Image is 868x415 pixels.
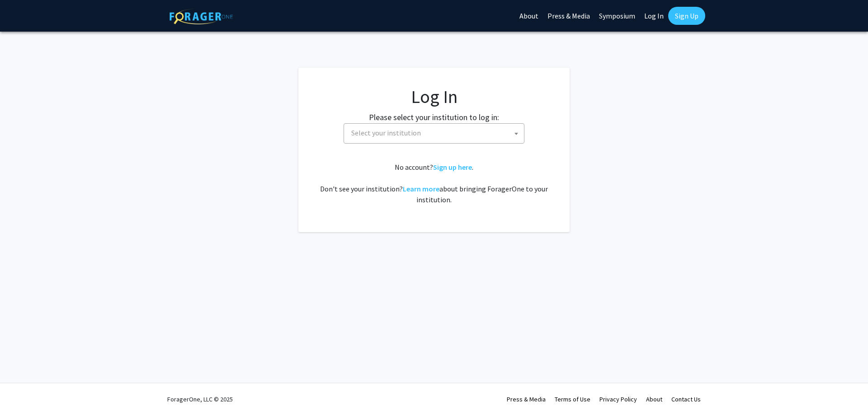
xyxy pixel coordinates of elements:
a: Terms of Use [555,395,590,403]
h1: Log In [316,86,552,107]
a: About [646,395,662,403]
a: Learn more about bringing ForagerOne to your institution [403,184,439,193]
img: ForagerOne Logo [170,9,233,24]
a: Press & Media [507,395,546,403]
a: Sign Up [668,7,705,25]
span: Select your institution [351,128,421,137]
a: Contact Us [671,395,701,403]
div: ForagerOne, LLC © 2025 [167,383,233,415]
a: Sign up here [433,163,472,172]
div: No account? . Don't see your institution? about bringing ForagerOne to your institution. [316,162,552,205]
span: Select your institution [348,124,524,142]
a: Privacy Policy [599,395,637,403]
span: Select your institution [344,123,524,144]
label: Please select your institution to log in: [369,111,499,123]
